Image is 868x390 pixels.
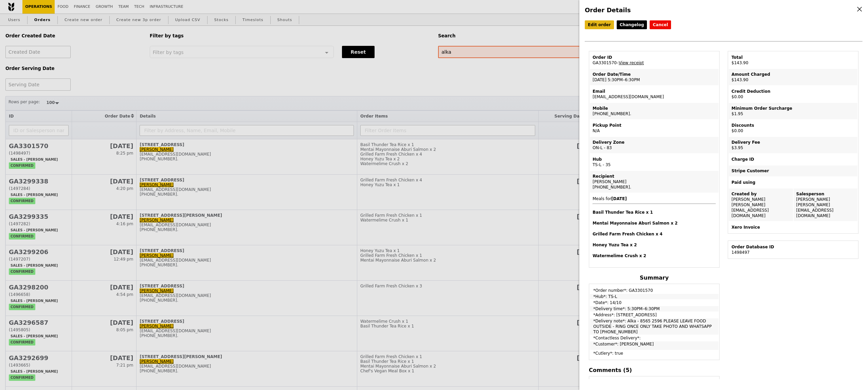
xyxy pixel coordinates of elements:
td: N/A [590,120,719,136]
span: Meals for [593,196,716,259]
td: [PHONE_NUMBER]. [590,103,719,119]
div: Salesperson [796,191,855,197]
div: Charge ID [731,157,855,162]
td: $1.95 [729,103,857,119]
td: *Hub*: TS-L [590,294,719,299]
td: *Delivery note*: Alka - 8565 2596 PLEASE LEAVE FOOD OUTSIDE - RING ONCE ONLY TAKE PHOTO AND WHATS... [590,318,719,335]
div: Order Database ID [731,244,855,250]
td: *Order number*: GA3301570 [590,285,719,293]
td: [PERSON_NAME] [PERSON_NAME][EMAIL_ADDRESS][DOMAIN_NAME] [729,189,793,221]
td: *Cutlery*: true [590,351,719,359]
h4: Mentai Mayonnaise Aburi Salmon x 2 [593,220,716,226]
span: – [617,60,619,65]
b: [DATE] [611,196,627,201]
a: Changelog [617,20,647,29]
div: Discounts [731,123,855,128]
td: [DATE] 5:30PM–6:30PM [590,69,719,85]
td: $0.00 [729,86,857,102]
h4: Honey Yuzu Tea x 2 [593,242,716,248]
div: [PERSON_NAME] [593,179,716,184]
div: Total [731,55,855,60]
div: Hub [593,157,716,162]
h4: Summary [589,274,720,281]
a: Edit order [585,20,614,29]
div: Paid using [731,180,855,185]
div: Delivery Fee [731,140,855,145]
div: Xero Invoice [731,225,855,230]
div: Credit Deduction [731,89,855,94]
td: [EMAIL_ADDRESS][DOMAIN_NAME] [590,86,719,102]
h4: Watermelime Crush x 2 [593,253,716,259]
div: Amount Charged [731,72,855,77]
h4: Basil Thunder Tea Rice x 1 [593,210,716,215]
td: *Date*: 14/10 [590,300,719,305]
div: Stripe Customer [731,168,855,174]
div: Order ID [593,55,716,60]
div: Order Date/Time [593,72,716,77]
td: *Address*: [STREET_ADDRESS] [590,312,719,318]
div: Delivery Zone [593,140,716,145]
td: $0.00 [729,120,857,136]
div: Minimum Order Surcharge [731,106,855,111]
a: View receipt [619,60,644,65]
td: ON-L - 83 [590,137,719,153]
td: GA3301570 [590,52,719,68]
div: [PHONE_NUMBER]. [593,184,716,190]
td: TS-L - 35 [590,154,719,170]
td: *Customer*: [PERSON_NAME] [590,341,719,350]
button: Cancel [650,20,671,29]
td: $143.90 [729,69,857,85]
div: Recipient [593,174,716,179]
td: *Contactless Delivery*: [590,335,719,341]
td: 1498497 [729,242,857,258]
span: Order Details [585,6,631,14]
td: $143.90 [729,52,857,68]
div: Created by [731,191,790,197]
h4: Comments (5) [589,367,720,373]
div: Email [593,89,716,94]
td: $3.95 [729,137,857,153]
h4: Grilled Farm Fresh Chicken x 4 [593,231,716,237]
td: *Delivery time*: 5:30PM–6:30PM [590,306,719,312]
div: Pickup Point [593,123,716,128]
div: Mobile [593,106,716,111]
td: [PERSON_NAME] [PERSON_NAME][EMAIL_ADDRESS][DOMAIN_NAME] [794,189,858,221]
